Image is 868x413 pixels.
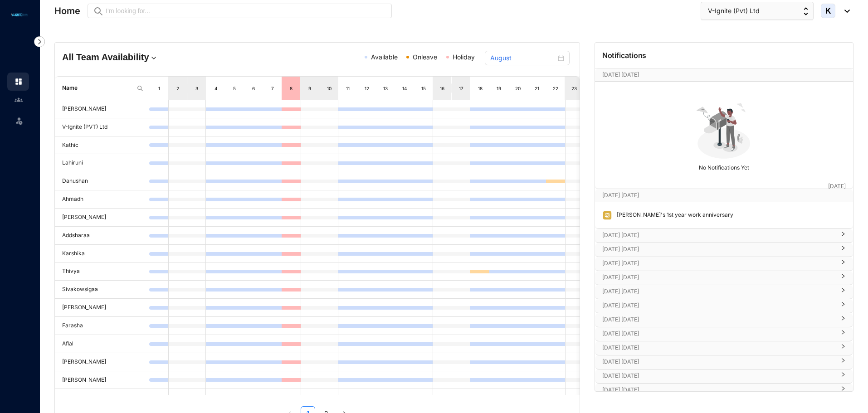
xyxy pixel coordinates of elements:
td: Aflal [55,335,149,353]
td: [PERSON_NAME] [55,100,149,118]
div: [DATE] [DATE] [595,327,853,341]
td: Sivakowsigaa [55,281,149,299]
div: [DATE] [DATE] [595,271,853,285]
div: [DATE] [DATE] [595,355,853,369]
span: right [840,263,846,265]
div: 18 [477,84,484,93]
div: 23 [571,84,578,93]
p: [DATE] [DATE] [602,385,835,394]
div: [DATE] [DATE] [595,313,853,327]
div: 2 [174,84,181,93]
div: [DATE] [DATE] [595,229,853,243]
div: 3 [193,84,200,93]
td: Kathic [55,136,149,155]
div: [DATE] [DATE] [595,285,853,299]
div: [DATE] [DATE] [595,341,853,355]
img: home.c6720e0a13eba0172344.svg [15,78,23,86]
img: people-unselected.118708e94b43a90eceab.svg [15,96,23,104]
span: Onleave [413,53,437,61]
p: [DATE] [DATE] [602,245,835,254]
div: 13 [382,84,389,93]
span: K [825,7,831,15]
div: 20 [514,84,522,93]
span: right [840,291,846,293]
div: [DATE] [DATE] [595,243,853,257]
td: Addsharaa [55,227,149,245]
td: [PERSON_NAME] [55,371,149,389]
div: 1 [156,84,163,93]
span: Available [371,53,398,61]
div: [DATE] [DATE] [595,299,853,313]
button: V-Ignite (Pvt) Ltd [701,2,814,20]
span: right [840,277,846,279]
div: 14 [401,84,408,93]
span: Holiday [453,53,475,61]
div: [DATE] [DATE] [595,369,853,383]
td: V-Ignite (PVT) Ltd [55,118,149,136]
p: No Notifications Yet [598,160,850,172]
p: [DATE] [DATE] [602,259,835,268]
div: 6 [250,84,257,93]
span: right [840,361,846,363]
p: [DATE] [DATE] [602,70,828,79]
p: [DATE] [DATE] [602,287,835,296]
div: [DATE] [DATE][DATE] [595,189,853,202]
td: Lahiruni [55,154,149,172]
img: no-notification-yet.99f61bb71409b19b567a5111f7a484a1.svg [692,98,755,160]
td: Karshika [55,245,149,263]
div: 22 [552,84,559,93]
div: [DATE] [DATE][DATE] [595,68,853,81]
td: Danushan [55,172,149,190]
p: Home [54,5,80,17]
td: Thivya [55,262,149,281]
li: Contacts [7,91,29,109]
p: [DATE] [DATE] [602,273,835,282]
span: right [840,375,846,377]
img: up-down-arrow.74152d26bf9780fbf563ca9c90304185.svg [804,7,808,15]
div: 9 [307,84,314,93]
p: [DATE] [DATE] [602,371,835,380]
span: right [840,389,846,391]
div: 8 [288,84,295,93]
img: search.8ce656024d3affaeffe32e5b30621cb7.svg [137,85,144,92]
span: right [840,305,846,307]
div: 21 [533,84,541,93]
td: [PERSON_NAME] [55,353,149,371]
div: 4 [212,84,219,93]
td: Ahmadh [55,190,149,209]
input: Select month [490,53,556,63]
p: [DATE] [DATE] [602,329,835,338]
li: Home [7,73,29,91]
img: logo [9,12,29,18]
p: [PERSON_NAME]'s 1st year work anniversary [612,210,733,220]
input: I’m looking for... [106,6,386,16]
div: 17 [458,84,465,93]
div: 10 [326,84,333,93]
p: [DATE] [DATE] [602,231,835,240]
img: anniversary.d4fa1ee0abd6497b2d89d817e415bd57.svg [602,210,612,220]
p: [DATE] [DATE] [602,343,835,352]
span: right [840,235,846,237]
img: leave-unselected.2934df6273408c3f84d9.svg [15,116,24,125]
span: right [840,249,846,251]
span: right [840,347,846,349]
td: [PERSON_NAME] [55,209,149,227]
h4: All Team Availability [62,51,232,63]
img: dropdown.780994ddfa97fca24b89f58b1de131fa.svg [149,53,158,63]
td: Abinayan [55,389,149,407]
div: 16 [439,84,446,93]
div: 5 [231,84,238,93]
span: V-Ignite (Pvt) Ltd [708,6,760,16]
div: 7 [269,84,276,93]
img: dropdown-black.8e83cc76930a90b1a4fdb6d089b7bf3a.svg [840,10,850,13]
div: 19 [495,84,502,93]
div: [DATE] [DATE] [595,257,853,271]
p: Notifications [602,50,647,61]
p: [DATE] [828,182,846,191]
div: [DATE] [DATE] [595,384,853,397]
td: Farasha [55,317,149,335]
p: [DATE] [DATE] [602,301,835,310]
img: nav-icon-right.af6afadce00d159da59955279c43614e.svg [34,36,45,47]
p: [DATE] [DATE] [602,357,835,366]
div: 11 [344,84,351,93]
